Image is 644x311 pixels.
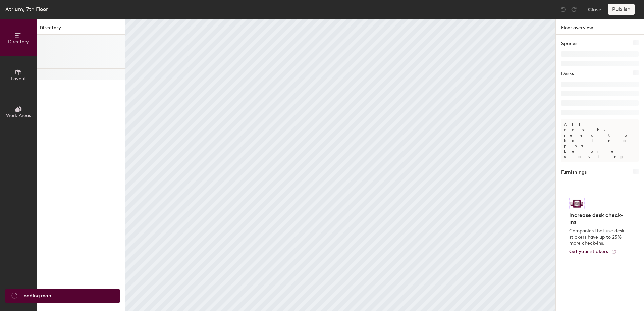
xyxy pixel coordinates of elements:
[561,70,574,77] h1: Desks
[125,19,555,311] canvas: Map
[569,249,608,254] span: Get your stickers
[21,292,56,300] span: Loading map ...
[560,6,567,13] img: Undo
[561,40,577,47] h1: Spaces
[5,5,48,13] div: Atrium, 7th Floor
[569,212,627,225] h4: Increase desk check-ins
[588,4,601,15] button: Close
[561,119,639,162] p: All desks need to be in a pod before saving
[37,24,125,35] h1: Directory
[569,249,616,255] a: Get your stickers
[8,39,29,45] span: Directory
[6,113,31,118] span: Work Areas
[561,169,587,176] h1: Furnishings
[571,6,577,13] img: Redo
[569,228,627,246] p: Companies that use desk stickers have up to 25% more check-ins.
[569,198,585,209] img: Sticker logo
[556,19,644,35] h1: Floor overview
[11,76,26,82] span: Layout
